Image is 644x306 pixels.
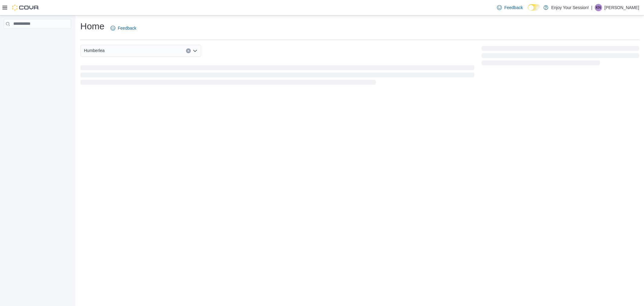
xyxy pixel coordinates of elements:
[12,5,39,11] img: Cova
[4,30,71,44] nav: Complex example
[186,48,191,53] button: Clear input
[482,47,639,67] span: Loading
[528,4,540,11] input: Dark Mode
[118,25,136,31] span: Feedback
[595,4,602,11] div: Kellei Nguyen
[495,2,525,14] a: Feedback
[193,48,197,53] button: Open list of options
[80,20,104,32] h1: Home
[108,22,139,34] a: Feedback
[604,4,639,11] p: [PERSON_NAME]
[504,5,523,11] span: Feedback
[80,67,474,86] span: Loading
[84,47,104,54] span: Humberlea
[591,4,592,11] p: |
[551,4,589,11] p: Enjoy Your Session!
[596,4,601,11] span: KN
